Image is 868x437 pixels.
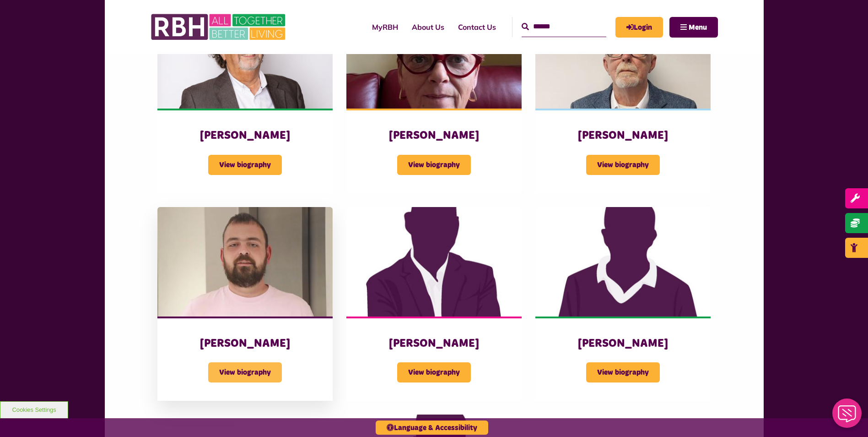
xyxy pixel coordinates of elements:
[346,207,522,317] img: Male 1
[615,17,663,38] a: MyRBH
[535,207,711,401] a: [PERSON_NAME] View biography
[451,15,503,39] a: Contact Us
[689,24,707,31] span: Menu
[365,337,503,351] h3: [PERSON_NAME]
[346,207,522,401] a: [PERSON_NAME] View biography
[535,207,711,317] img: Male 2
[586,155,660,175] span: View biography
[827,396,868,437] iframe: Netcall Web Assistant for live chat
[208,155,282,175] span: View biography
[376,421,488,435] button: Language & Accessibility
[151,9,288,45] img: RBH
[669,17,718,38] button: Navigation
[554,129,692,143] h3: [PERSON_NAME]
[522,17,606,37] input: Search
[405,15,451,39] a: About Us
[397,155,471,175] span: View biography
[365,15,405,39] a: MyRBH
[176,129,314,143] h3: [PERSON_NAME]
[365,129,503,143] h3: [PERSON_NAME]
[157,207,333,401] a: [PERSON_NAME] View biography
[176,337,314,351] h3: [PERSON_NAME]
[554,337,692,351] h3: [PERSON_NAME]
[397,362,471,382] span: View biography
[586,362,660,382] span: View biography
[157,207,333,317] img: Jason Reilly
[208,362,282,382] span: View biography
